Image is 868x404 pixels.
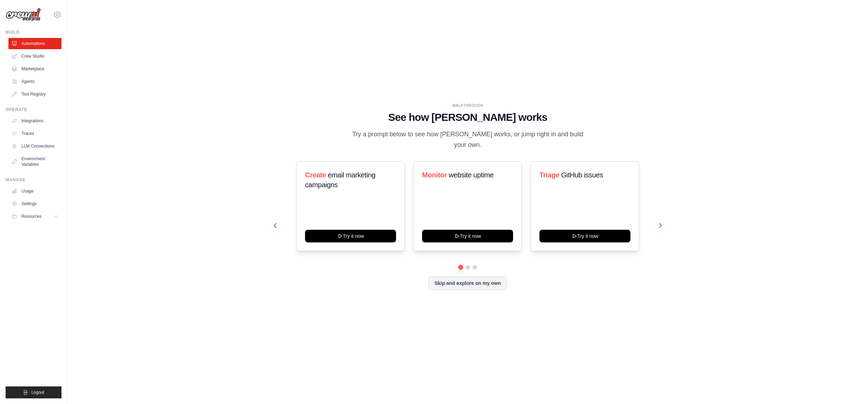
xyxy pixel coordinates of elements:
[8,51,61,62] a: Crew Studio
[428,276,507,290] button: Skip and explore on my own
[305,171,375,189] span: email marketing campaigns
[21,214,41,219] span: Resources
[539,171,559,179] span: Triage
[8,115,61,126] a: Integrations
[6,107,61,112] div: Operate
[350,129,586,150] p: Try a prompt below to see how [PERSON_NAME] works, or jump right in and build your own.
[274,103,662,108] div: WALKTHROUGH
[305,230,396,242] button: Try it now
[31,390,44,395] span: Logout
[8,76,61,87] a: Agents
[305,171,326,179] span: Create
[422,230,513,242] button: Try it now
[539,230,630,242] button: Try it now
[561,171,603,179] span: GitHub issues
[422,171,447,179] span: Monitor
[8,198,61,209] a: Settings
[8,211,61,222] button: Resources
[8,63,61,74] a: Marketplace
[449,171,494,179] span: website uptime
[6,177,61,183] div: Manage
[8,128,61,139] a: Traces
[8,89,61,100] a: Tool Registry
[6,386,61,398] button: Logout
[8,141,61,152] a: LLM Connections
[8,38,61,49] a: Automations
[6,30,61,35] div: Build
[274,111,662,124] h1: See how [PERSON_NAME] works
[8,153,61,170] a: Environment Variables
[8,185,61,197] a: Usage
[6,8,41,21] img: Logo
